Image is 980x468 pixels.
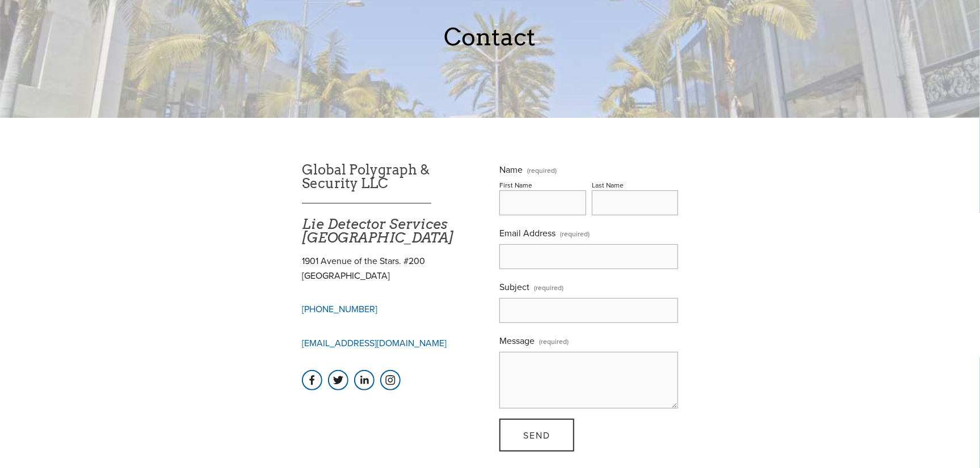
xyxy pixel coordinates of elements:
[560,226,590,242] span: (required)
[302,370,322,390] a: Iosac Cholgain
[354,370,375,390] a: Oded Gelfer
[499,227,556,239] span: Email Address
[499,334,535,347] span: Message
[328,370,348,390] a: GPS
[527,167,557,174] span: (required)
[302,303,377,315] a: [PHONE_NUMBER]
[534,279,563,296] span: (required)
[302,163,481,245] h1: Global Polygraph & Security LLC ___________________
[302,216,453,246] em: Lie Detector Services [GEOGRAPHIC_DATA]
[523,429,550,441] span: Send
[302,337,447,349] a: [EMAIL_ADDRESS][DOMAIN_NAME]
[499,180,532,190] div: First Name
[302,254,481,283] p: 1901 Avenue of the Stars. #200 [GEOGRAPHIC_DATA]
[499,280,529,293] span: Subject
[380,370,401,390] a: Instagram
[592,180,624,190] div: Last Name
[539,333,569,350] span: (required)
[499,163,523,176] span: Name
[203,24,777,50] p: Contact
[499,419,574,452] button: SendSend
